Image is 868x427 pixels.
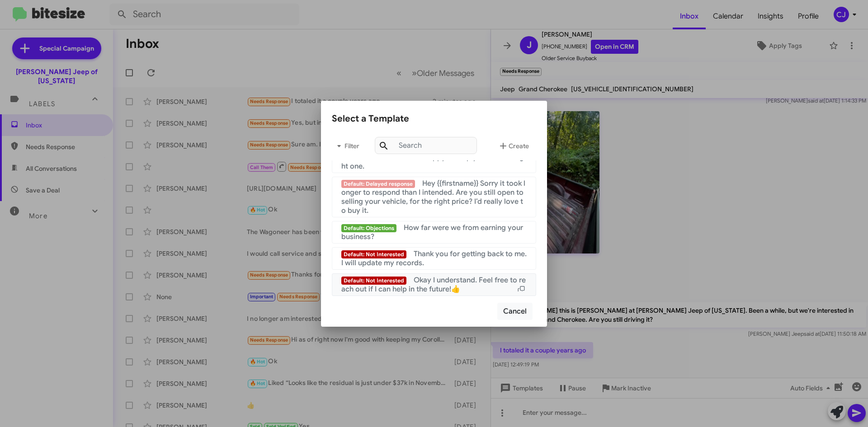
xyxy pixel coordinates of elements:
button: Filter [332,135,361,157]
span: Hey {{firstname}} Sorry it took longer to respond than I intended. Are you still open to selling ... [341,179,525,215]
span: Filter [332,138,361,154]
span: Thank you for getting back to me. I will update my records. [341,249,527,267]
input: Search [375,137,477,154]
div: Select a Template [332,112,536,126]
span: How far were we from earning your business? [341,223,523,241]
span: Default: Not Interested [341,250,406,258]
span: Default: Not Interested [341,277,406,285]
button: Create [491,135,536,157]
button: Cancel [497,303,533,320]
span: Default: Objections [341,224,396,232]
span: Create [498,138,529,154]
span: Okay I understand. Feel free to reach out if I can help in the future!👍 [341,276,526,294]
span: Default: Delayed response [341,180,415,188]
